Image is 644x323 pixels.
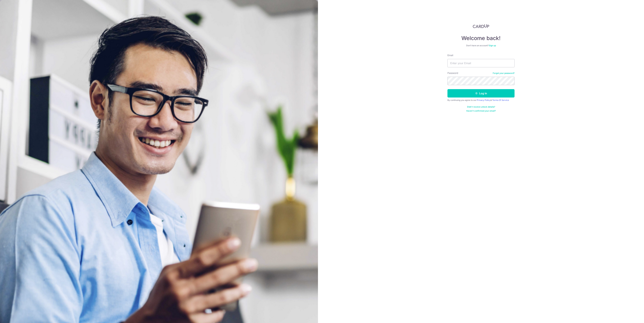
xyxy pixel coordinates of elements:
[447,89,515,98] button: Log in
[492,99,509,101] a: Terms Of Service
[447,59,515,67] input: Enter your Email
[466,110,496,112] a: Haven't confirmed your email?
[489,44,496,47] a: Sign up
[447,54,453,57] label: Email
[447,44,515,47] div: Don’t have an account?
[447,99,515,102] div: By continuing you agree to our &
[467,106,495,108] a: Didn't receive unlock details?
[447,35,515,42] h4: Welcome back!
[473,24,489,28] img: CardUp Logo
[493,72,515,75] a: Forgot your password?
[477,99,491,101] a: Privacy Policy
[447,71,458,75] label: Password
